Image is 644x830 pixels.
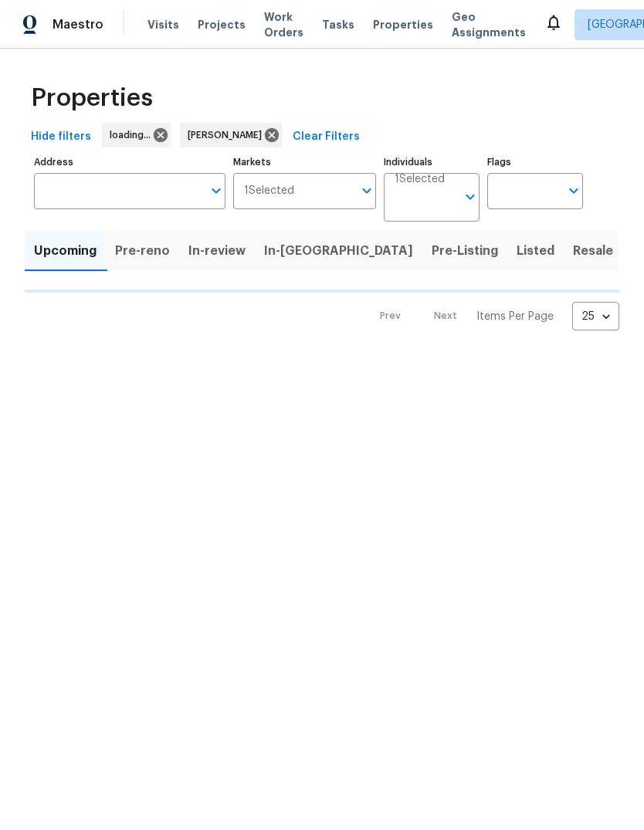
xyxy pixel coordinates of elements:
label: Flags [487,158,583,167]
label: Address [34,158,225,167]
span: Tasks [322,19,354,30]
span: 1 Selected [395,173,445,186]
span: Resale [573,240,613,262]
span: Pre-reno [115,240,170,262]
div: loading... [102,123,171,147]
span: Properties [31,90,153,106]
nav: Pagination Navigation [365,302,619,330]
button: Clear Filters [286,123,366,151]
span: Visits [147,17,179,32]
span: Properties [373,17,433,32]
span: Work Orders [264,9,303,40]
label: Markets [233,158,377,167]
button: Open [459,186,481,208]
button: Open [205,180,227,202]
span: Geo Assignments [452,9,526,40]
span: In-[GEOGRAPHIC_DATA] [264,240,413,262]
span: Maestro [53,17,103,32]
div: [PERSON_NAME] [180,123,282,147]
span: Upcoming [34,240,97,262]
span: Projects [198,17,246,32]
p: Items Per Page [476,309,554,324]
span: loading... [110,127,157,143]
span: In-review [188,240,246,262]
button: Open [563,180,585,202]
button: Hide filters [25,123,97,151]
span: Hide filters [31,127,91,147]
div: 25 [572,296,619,337]
span: Listed [517,240,554,262]
button: Open [356,180,378,202]
label: Individuals [384,158,480,167]
span: [PERSON_NAME] [188,127,268,143]
span: Clear Filters [293,127,360,147]
span: 1 Selected [244,185,294,198]
span: Pre-Listing [432,240,498,262]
